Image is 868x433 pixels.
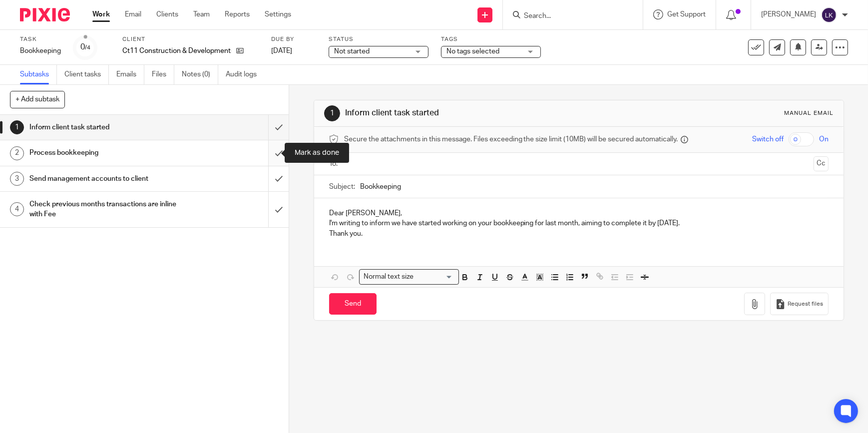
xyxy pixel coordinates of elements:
[819,134,829,144] span: On
[10,146,24,160] div: 2
[329,229,829,239] p: Thank you.
[761,9,816,19] p: [PERSON_NAME]
[116,65,144,84] a: Emails
[770,293,828,315] button: Request files
[10,91,65,108] button: + Add subtask
[329,218,829,228] p: I'm writing to inform we have started working on your bookkeeping for last month, aiming to compl...
[10,202,24,216] div: 4
[29,120,182,135] h1: Inform client task started
[29,171,182,186] h1: Send management accounts to client
[29,197,182,222] h1: Check previous months transactions are inline with Fee
[29,145,182,160] h1: Process bookkeeping
[10,172,24,186] div: 3
[523,12,613,21] input: Search
[225,9,250,19] a: Reports
[193,9,210,19] a: Team
[20,8,70,21] img: Pixie
[64,65,109,84] a: Client tasks
[667,11,706,18] span: Get Support
[92,9,110,19] a: Work
[752,134,784,144] span: Switch off
[182,65,218,84] a: Notes (0)
[122,46,231,56] p: Ct11 Construction & Developments Ltd
[122,35,259,43] label: Client
[788,300,823,308] span: Request files
[814,156,829,171] button: Cc
[344,134,678,144] span: Secure the attachments in this message. Files exceeding the size limit (10MB) will be secured aut...
[362,272,416,282] span: Normal text size
[417,272,453,282] input: Search for option
[271,47,292,54] span: [DATE]
[446,48,499,55] span: No tags selected
[441,35,541,43] label: Tags
[20,35,61,43] label: Task
[329,159,340,169] label: To:
[329,182,355,192] label: Subject:
[265,9,291,19] a: Settings
[20,46,61,56] div: Bookkeeping
[359,269,459,285] div: Search for option
[334,48,370,55] span: Not started
[80,41,90,53] div: 0
[152,65,174,84] a: Files
[156,9,178,19] a: Clients
[324,105,340,121] div: 1
[784,109,834,117] div: Manual email
[10,120,24,134] div: 1
[85,45,90,50] small: /4
[20,65,57,84] a: Subtasks
[329,208,829,218] p: Dear [PERSON_NAME],
[821,7,837,23] img: svg%3E
[329,35,429,43] label: Status
[345,108,600,118] h1: Inform client task started
[329,293,377,315] input: Send
[226,65,264,84] a: Audit logs
[125,9,141,19] a: Email
[271,35,316,43] label: Due by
